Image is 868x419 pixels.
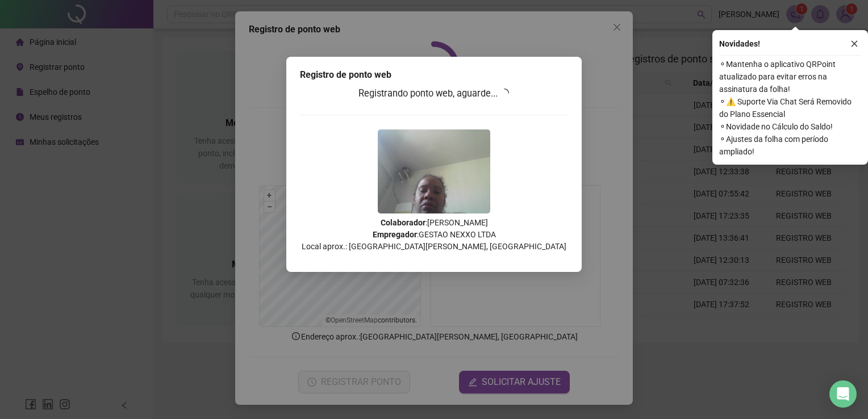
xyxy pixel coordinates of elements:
[719,37,760,50] span: Novidades !
[499,87,511,99] span: loading
[378,129,490,213] img: 9k=
[300,68,568,82] div: Registro de ponto web
[381,218,425,227] strong: Colaborador
[719,133,861,158] span: ⚬ Ajustes da folha com período ampliado!
[373,230,417,239] strong: Empregador
[719,58,861,95] span: ⚬ Mantenha o aplicativo QRPoint atualizado para evitar erros na assinatura da folha!
[719,120,861,133] span: ⚬ Novidade no Cálculo do Saldo!
[300,217,568,253] p: : [PERSON_NAME] : GESTAO NEXXO LTDA Local aprox.: [GEOGRAPHIC_DATA][PERSON_NAME], [GEOGRAPHIC_DATA]
[850,40,858,48] span: close
[300,86,568,101] h3: Registrando ponto web, aguarde...
[719,95,861,120] span: ⚬ ⚠️ Suporte Via Chat Será Removido do Plano Essencial
[829,380,857,408] div: Open Intercom Messenger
